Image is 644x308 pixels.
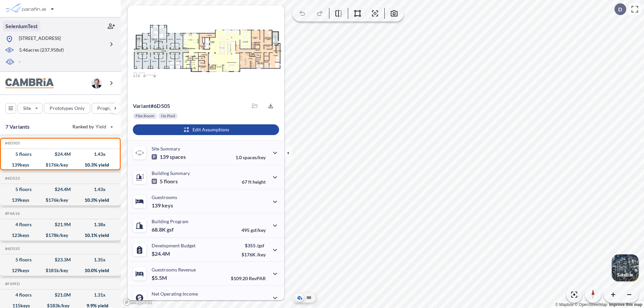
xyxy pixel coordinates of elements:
p: 1.0 [235,155,266,160]
p: 5 [152,178,178,185]
p: Building Program [152,219,189,224]
h5: Click to copy the code [4,176,20,181]
p: [STREET_ADDRESS] [19,35,61,43]
p: SeleniumTest [5,22,38,30]
a: Mapbox homepage [123,298,152,306]
p: Development Budget [152,243,196,248]
p: # 6d505 [133,103,170,109]
h5: Click to copy the code [4,141,20,145]
p: $355 [241,243,266,248]
span: Yield [96,123,107,130]
button: Ranked by Yield [67,121,117,132]
span: spaces/key [243,155,266,160]
p: $109.20 [231,275,266,281]
img: user logo [91,78,102,88]
span: gsf [167,226,174,233]
span: height [253,179,266,185]
span: Variant [133,103,151,109]
a: Mapbox [555,302,574,307]
p: Guestrooms Revenue [152,267,196,272]
p: 495 [241,227,266,233]
p: Net Operating Income [152,291,198,297]
p: $5.5M [152,274,168,281]
img: BrandImage [5,78,54,88]
span: ft [248,179,252,185]
button: Edit Assumptions [133,124,279,135]
a: Improve this map [609,302,642,307]
p: Flex Room [136,113,154,119]
p: 68.8K [152,226,174,233]
span: margin [251,300,266,305]
span: /key [257,252,266,257]
p: 45.0% [237,300,266,305]
p: 67 [242,179,266,185]
span: keys [162,202,173,209]
p: Program [97,105,116,112]
p: Guestrooms [152,194,177,200]
p: D [618,6,622,12]
p: 139 [152,153,186,160]
p: Prototypes Only [50,105,85,112]
p: 139 [152,202,173,209]
span: gsf/key [251,227,266,233]
h5: Click to copy the code [4,246,20,251]
span: /gsf [257,243,264,248]
h5: Click to copy the code [4,211,20,216]
button: Site Plan [305,294,313,302]
p: Site [23,105,31,112]
span: floors [164,178,178,185]
span: RevPAR [249,275,266,281]
p: No Pool [161,113,175,119]
button: Prototypes Only [44,103,90,114]
p: Site Summary [152,146,180,151]
p: $176K [241,252,266,257]
p: Building Summary [152,170,190,176]
p: 5.46 acres ( 237,958 sf) [19,47,64,54]
a: OpenStreetMap [575,302,607,307]
button: Program [92,103,128,114]
button: Switcher ImageSatellite [612,254,639,281]
p: $2.5M [152,299,168,305]
p: Satellite [617,272,633,278]
span: spaces [170,153,186,160]
p: Edit Assumptions [193,126,229,133]
p: - [19,58,20,66]
p: $24.4M [152,250,171,257]
button: Aerial View [296,294,304,302]
button: Site [17,103,43,114]
img: Switcher Image [612,254,639,281]
h5: Click to copy the code [4,282,20,286]
p: 7 Variants [5,123,30,131]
